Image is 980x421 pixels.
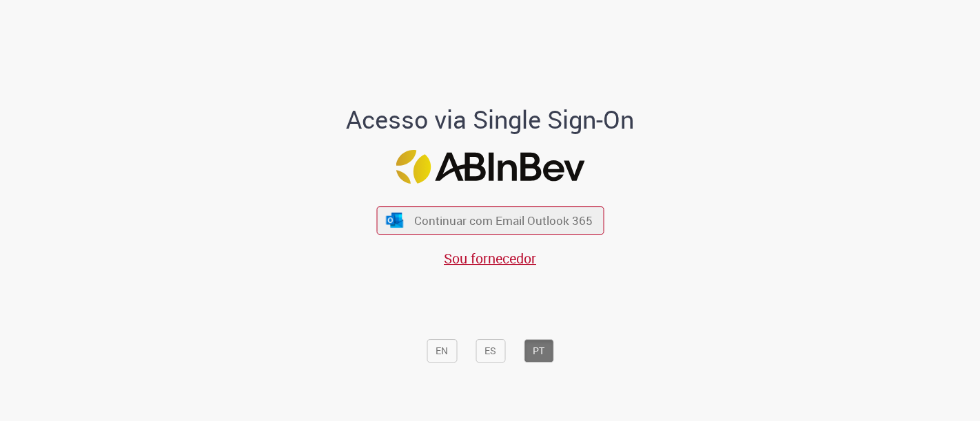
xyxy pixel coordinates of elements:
[444,249,536,268] a: Sou fornecedor
[385,213,405,227] img: ícone Azure/Microsoft 360
[524,339,553,363] button: PT
[396,150,584,184] img: Logo ABInBev
[476,339,505,363] button: ES
[427,339,457,363] button: EN
[376,206,604,235] button: ícone Azure/Microsoft 360 Continuar com Email Outlook 365
[299,106,682,133] h1: Acesso via Single Sign-On
[414,213,593,228] span: Continuar com Email Outlook 365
